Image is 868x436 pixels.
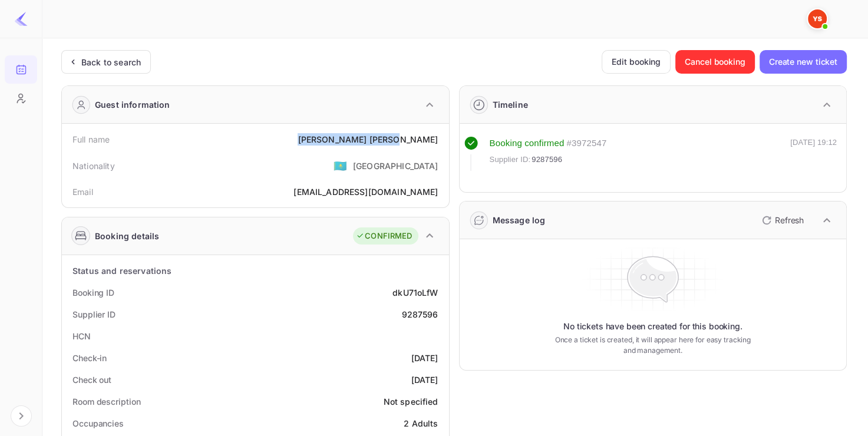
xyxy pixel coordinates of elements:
[775,214,804,226] p: Refresh
[72,160,115,172] div: Nationality
[493,98,528,111] div: Timeline
[72,330,91,342] div: HCN
[11,405,32,427] button: Expand navigation
[401,308,438,321] div: 9287596
[72,265,171,277] div: Status and reservations
[563,321,742,332] p: No tickets have been created for this booking.
[72,417,124,430] div: Occupancies
[411,374,438,386] div: [DATE]
[81,56,141,68] div: Back to search
[602,50,671,74] button: Edit booking
[760,50,847,74] button: Create new ticket
[72,374,111,386] div: Check out
[72,395,140,408] div: Room description
[356,230,412,242] div: CONFIRMED
[72,186,93,198] div: Email
[549,335,757,356] p: Once a ticket is created, it will appear here for easy tracking and management.
[5,84,37,111] a: Customers
[384,395,438,408] div: Not specified
[298,133,438,146] div: [PERSON_NAME] [PERSON_NAME]
[532,154,562,166] span: 9287596
[790,137,837,171] div: [DATE] 19:12
[490,137,565,150] div: Booking confirmed
[353,160,438,172] div: [GEOGRAPHIC_DATA]
[14,12,28,26] img: LiteAPI
[411,352,438,364] div: [DATE]
[72,286,114,299] div: Booking ID
[293,186,438,198] div: [EMAIL_ADDRESS][DOMAIN_NAME]
[808,9,827,28] img: Yandex Support
[334,155,347,176] span: United States
[95,230,159,242] div: Booking details
[72,308,115,321] div: Supplier ID
[404,417,438,430] div: 2 Adults
[392,286,438,299] div: dkU71oLfW
[72,352,107,364] div: Check-in
[675,50,755,74] button: Cancel booking
[566,137,606,150] div: # 3972547
[72,133,110,146] div: Full name
[95,98,170,111] div: Guest information
[490,154,531,166] span: Supplier ID:
[493,214,546,226] div: Message log
[755,211,808,230] button: Refresh
[5,55,37,82] a: Bookings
